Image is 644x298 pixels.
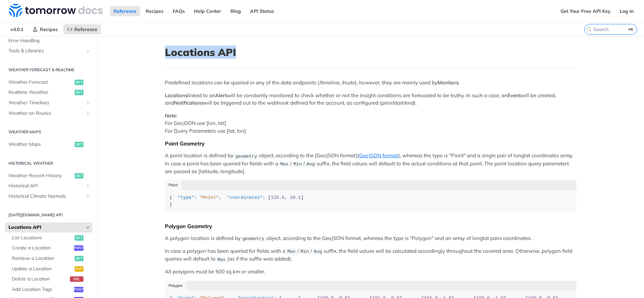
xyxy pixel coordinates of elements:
a: Help Center [190,6,225,16]
span: Avg [307,162,315,167]
span: get [75,90,83,95]
h2: Weather Maps [5,129,92,135]
span: post [74,287,83,292]
span: get [75,80,83,85]
a: Reference [63,24,101,34]
svg: Search [586,27,592,32]
span: Weather Timelines [8,100,83,106]
span: Locations API [8,224,83,231]
button: Show subpages for Tools & Libraries [85,48,91,54]
strong: Monitors [438,79,459,86]
span: Weather Forecast [8,79,73,86]
span: Tools & Libraries [8,48,83,54]
span: Weather Recent History [8,172,73,179]
kbd: ⌘K [627,26,635,33]
a: Blog [227,6,245,16]
h1: Locations API [165,46,576,58]
span: Weather Maps [8,141,73,148]
p: In case a polygon has been queried for fields with a / / suffix, the field values will be calcula... [165,247,576,263]
div: Point Geometry [165,140,576,147]
span: Add Location Tags [12,286,72,293]
button: Show subpages for Weather on Routes [85,111,91,116]
strong: Event [507,92,521,99]
button: Show subpages for Historical Climate Normals [85,194,91,199]
span: Weather on Routes [8,110,83,117]
span: Historical Climate Normals [8,193,83,200]
a: Realtime Weatherget [5,87,92,98]
span: Min [300,249,308,254]
strong: Notifications [174,100,204,106]
div: { : , : [ , ] } [170,194,572,208]
a: Locations APIHide subpages for Locations API [5,222,92,233]
a: Error Handling [5,36,92,46]
span: Historical API [8,183,83,189]
span: Realtime Weather [8,89,73,96]
p: Predefined locations can be queried in any of the data endpoints (/timeline, /route), however, th... [165,79,576,87]
h2: Weather Forecast & realtime [5,67,92,73]
a: API Status [246,6,278,16]
a: Historical APIShow subpages for Historical API [5,181,92,191]
h2: [DATE][DOMAIN_NAME] API [5,212,92,218]
span: get [75,142,83,147]
a: Get Your Free API Key [557,6,614,16]
span: 10.1 [290,195,301,200]
a: Weather Recent Historyget [5,171,92,181]
strong: Locations [165,92,188,99]
a: Create a Locationpost [8,243,92,253]
a: List Locationsget [8,233,92,243]
img: Tomorrow.io Weather API Docs [9,4,103,17]
span: Create a Location [12,245,72,251]
p: A point location is defined by object, according to the [GeoJSON format]( ), whereas the type is ... [165,152,576,175]
p: linked to an will be constantly monitored to check whether or not the Insight conditions are fore... [165,92,576,107]
span: Max [287,249,295,254]
span: v4.0.1 [7,24,27,34]
div: Polygon Geometry [165,223,576,229]
p: For GeoJSON use [lon, lat] For Query Parameters use [lat, lon] [165,112,576,135]
span: Delete a Location [12,276,68,282]
span: geometry [242,236,264,241]
a: Tools & LibrariesShow subpages for Tools & Libraries [5,46,92,56]
span: "coordinates" [227,195,263,200]
button: Show subpages for Weather Timelines [85,100,91,106]
span: geometry [235,154,257,159]
a: Update a Locationput [8,264,92,274]
button: Hide subpages for Locations API [85,225,91,230]
a: Reference [110,6,140,16]
a: Delete a Locationdel [8,274,92,284]
a: Historical Climate NormalsShow subpages for Historical Climate Normals [5,191,92,201]
a: GeoJSON format [359,152,398,159]
strong: Note: [165,112,177,119]
a: Weather Forecastget [5,77,92,87]
a: Recipes [29,24,61,34]
p: A polygon location is defined by object, according to the GeoJSON format, whereas the type is "Po... [165,235,576,242]
span: put [75,266,83,272]
button: Show subpages for Historical API [85,183,91,189]
span: Max [280,162,288,167]
a: Recipes [142,6,167,16]
a: Weather on RoutesShow subpages for Weather on Routes [5,108,92,118]
a: Retrieve a Locationget [8,253,92,264]
a: Log In [616,6,637,16]
a: Add Location Tagspost [8,285,92,295]
span: "type" [178,195,194,200]
span: Max [217,257,225,262]
span: get [75,173,83,179]
span: Retrieve a Location [12,255,73,262]
span: Update a Location [12,266,73,272]
a: Weather Mapsget [5,139,92,150]
span: Recipes [40,26,58,32]
span: Reference [74,26,97,32]
a: FAQs [169,6,189,16]
span: 125.6 [271,195,284,200]
span: get [75,256,83,261]
span: Error Handling [8,37,91,44]
p: All polygons must be 500 sq km or smaller. [165,268,576,276]
span: Min [293,162,301,167]
span: post [74,245,83,251]
h2: Historical Weather [5,160,92,166]
strong: Alert [215,92,227,99]
a: Weather TimelinesShow subpages for Weather Timelines [5,98,92,108]
span: get [75,235,83,241]
span: List Locations [12,235,73,241]
span: "Point" [200,195,219,200]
